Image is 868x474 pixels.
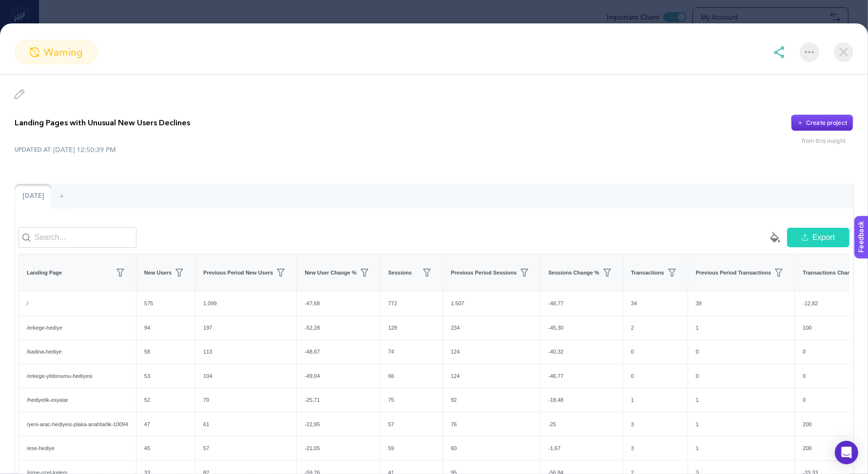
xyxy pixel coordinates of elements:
div: 61 [195,413,296,436]
div: 66 [381,364,443,388]
div: /kadina-hediye [19,340,136,364]
div: 0 [688,340,795,364]
img: More options [805,51,814,53]
div: -47,68 [297,292,380,316]
div: [DATE] [15,184,52,209]
span: Export [812,232,835,243]
span: Previous Period Transactions [696,269,772,277]
span: Transactions Change % [803,269,863,277]
img: warning [30,47,39,57]
div: -1,67 [540,436,623,460]
div: 45 [136,436,195,460]
span: Previous Period Sessions [451,269,517,277]
img: edit insight [15,89,24,99]
div: 1.507 [443,292,540,316]
div: 3 [623,436,688,460]
span: Previous Period New Users [203,269,273,277]
div: -40,32 [540,340,623,364]
div: 70 [195,388,296,412]
div: 124 [443,364,540,388]
span: New Users [144,269,172,277]
img: close-dialog [834,42,853,62]
div: 124 [443,340,540,364]
div: 74 [381,340,443,364]
div: 57 [381,413,443,436]
div: 0 [688,364,795,388]
div: /ese-hediye [19,436,136,460]
div: 1 [623,388,688,412]
div: -48,67 [297,340,380,364]
input: Search... [19,227,136,248]
div: 1 [688,316,795,340]
div: /hediyelik-esyalar [19,388,136,412]
time: [DATE] 12:50:39 PM [53,145,116,155]
div: 1 [688,413,795,436]
div: / [19,292,136,316]
div: /yeni-arac-hediyesi-plaka-anahtarlik-10094 [19,413,136,436]
div: 34 [623,292,688,316]
div: 2 [623,316,688,340]
div: 0 [623,364,688,388]
div: from this insight [802,137,853,145]
div: -21,05 [297,436,380,460]
div: 75 [381,388,443,412]
div: 92 [443,388,540,412]
div: 53 [136,364,195,388]
div: -25 [540,413,623,436]
span: Landing Page [27,269,62,277]
p: Landing Pages with Unusual New Users Declines [15,117,190,129]
div: -18,48 [540,388,623,412]
div: 113 [195,340,296,364]
div: 94 [136,316,195,340]
div: 772 [381,292,443,316]
div: 104 [195,364,296,388]
div: 58 [136,340,195,364]
img: share [773,46,785,58]
div: Create project [806,119,847,127]
span: New User Change % [305,269,356,277]
div: /erkege-yildonumu-hediyesi [19,364,136,388]
div: 52 [136,388,195,412]
div: Open Intercom Messenger [835,441,858,464]
button: Export [787,228,849,247]
div: 39 [688,292,795,316]
div: 575 [136,292,195,316]
div: -46,77 [540,364,623,388]
div: 1 [688,436,795,460]
span: warning [44,45,83,59]
div: 1 [688,388,795,412]
span: UPDATED AT [15,146,51,154]
div: /erkege-hediye [19,316,136,340]
span: Feedback [6,3,37,11]
div: + [52,184,72,209]
div: -48,77 [540,292,623,316]
div: -45,30 [540,316,623,340]
div: -52,28 [297,316,380,340]
div: -25,71 [297,388,380,412]
button: Create project [791,115,853,131]
div: 197 [195,316,296,340]
div: 60 [443,436,540,460]
div: 47 [136,413,195,436]
div: 0 [623,340,688,364]
div: 1.099 [195,292,296,316]
span: Sessions [388,269,412,277]
div: -49,04 [297,364,380,388]
div: 234 [443,316,540,340]
div: 3 [623,413,688,436]
div: -22,95 [297,413,380,436]
span: Sessions Change % [548,269,599,277]
div: 57 [195,436,296,460]
div: 76 [443,413,540,436]
span: Transactions [631,269,664,277]
div: 128 [381,316,443,340]
div: 59 [381,436,443,460]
